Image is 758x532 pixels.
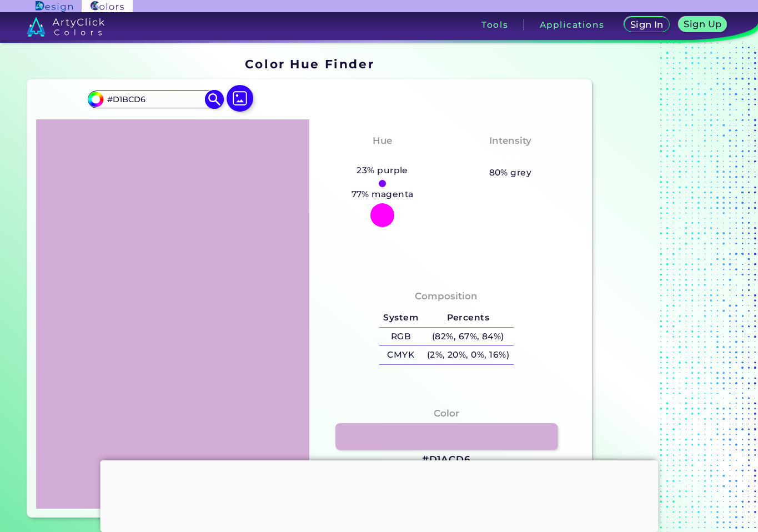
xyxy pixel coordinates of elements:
img: logo_artyclick_colors_white.svg [27,17,105,37]
h5: 77% magenta [347,187,418,202]
a: Sign In [626,18,667,32]
h5: (82%, 67%, 84%) [423,328,514,346]
h5: (2%, 20%, 0%, 16%) [423,346,514,364]
img: ArtyClick Design logo [36,1,73,12]
iframe: Advertisement [100,460,658,529]
a: Sign Up [681,18,725,32]
h4: Intensity [489,133,531,149]
h5: 80% grey [489,165,532,180]
h5: System [379,309,423,327]
h5: Percents [423,309,514,327]
h3: Pale [494,150,526,164]
h3: Applications [540,21,605,29]
h5: CMYK [379,346,423,364]
input: type color.. [103,92,207,107]
h4: Hue [373,133,392,149]
h5: Sign Up [686,20,720,28]
h1: Color Hue Finder [245,56,374,72]
img: icon picture [227,85,253,112]
h4: Color [434,405,459,421]
h3: Purply Magenta [336,150,429,164]
h5: Sign In [632,21,662,29]
h5: RGB [379,328,423,346]
h3: #D1ACD6 [422,453,471,466]
h5: 23% purple [353,163,413,178]
h4: Composition [415,288,478,304]
h3: Tools [481,21,509,29]
img: icon search [205,89,224,109]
